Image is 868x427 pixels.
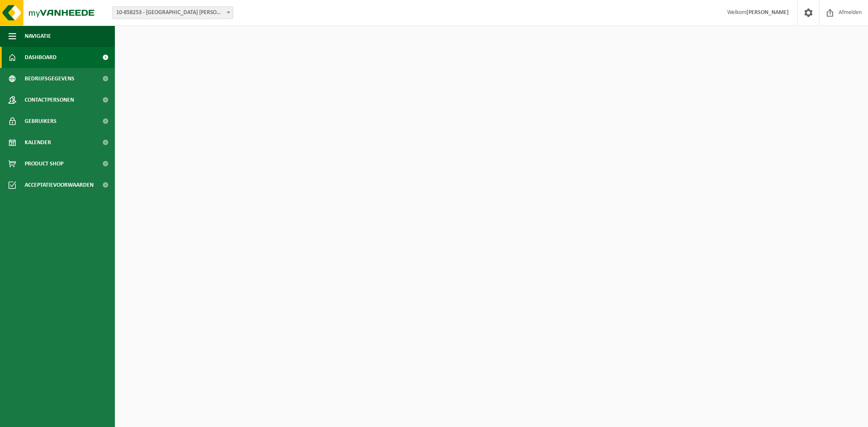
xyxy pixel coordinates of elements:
strong: [PERSON_NAME] [746,9,789,16]
span: 10-858253 - PHOENIX MECANO NV - DEINZE [112,6,233,19]
span: Contactpersonen [25,89,74,111]
span: Navigatie [25,26,51,47]
span: Dashboard [25,47,57,68]
span: Bedrijfsgegevens [25,68,74,89]
span: Product Shop [25,153,63,174]
span: 10-858253 - PHOENIX MECANO NV - DEINZE [113,7,233,19]
span: Gebruikers [25,111,57,132]
span: Acceptatievoorwaarden [25,174,94,196]
span: Kalender [25,132,51,153]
